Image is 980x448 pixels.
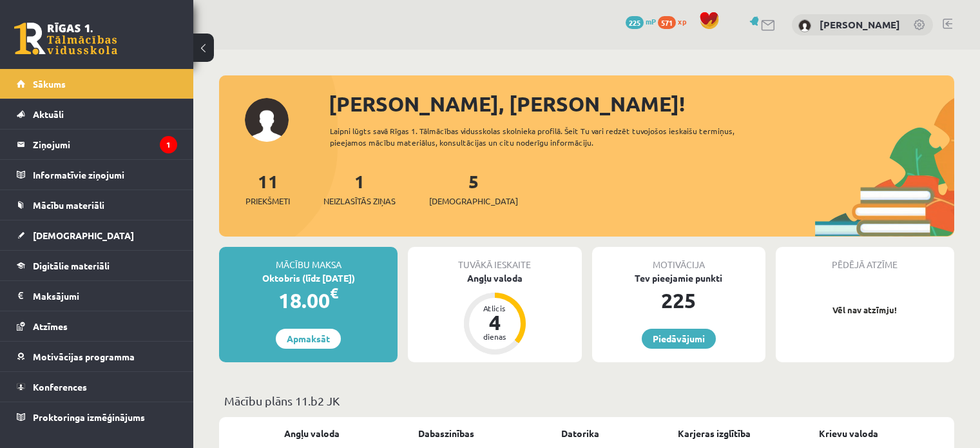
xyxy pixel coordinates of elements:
[17,251,177,280] a: Digitālie materiāli
[17,99,177,129] a: Aktuāli
[592,271,765,285] div: Tev pieejamie punkti
[819,427,878,440] a: Krievu valoda
[14,23,117,55] a: Rīgas 1. Tālmācības vidusskola
[17,402,177,432] a: Proktoringa izmēģinājums
[33,381,87,393] span: Konferences
[33,229,134,241] span: [DEMOGRAPHIC_DATA]
[33,78,66,90] span: Sākums
[330,284,338,302] span: €
[626,16,656,26] a: 225 mP
[17,160,177,190] a: Informatīvie ziņojumi
[592,247,765,271] div: Motivācija
[284,427,340,440] a: Angļu valoda
[33,260,110,271] span: Digitālie materiāli
[33,108,64,120] span: Aktuāli
[219,247,398,271] div: Mācību maksa
[17,220,177,250] a: [DEMOGRAPHIC_DATA]
[678,427,751,440] a: Karjeras izglītība
[476,333,514,340] div: dienas
[646,16,656,26] span: mP
[33,160,177,190] legend: Informatīvie ziņojumi
[330,125,771,148] div: Laipni lūgts savā Rīgas 1. Tālmācības vidusskolas skolnieka profilā. Šeit Tu vari redzēt tuvojošo...
[782,304,948,317] p: Vēl nav atzīmju!
[820,18,900,31] a: [PERSON_NAME]
[678,16,686,26] span: xp
[798,19,811,32] img: Arnolds Mikuličs
[408,271,581,285] div: Angļu valoda
[776,247,954,271] div: Pēdējā atzīme
[329,88,954,119] div: [PERSON_NAME], [PERSON_NAME]!
[408,247,581,271] div: Tuvākā ieskaite
[561,427,599,440] a: Datorika
[323,170,396,208] a: 1Neizlasītās ziņas
[429,170,518,208] a: 5[DEMOGRAPHIC_DATA]
[224,392,949,409] p: Mācību plāns 11.b2 JK
[33,351,135,362] span: Motivācijas programma
[323,195,396,208] span: Neizlasītās ziņas
[429,195,518,208] span: [DEMOGRAPHIC_DATA]
[276,329,341,349] a: Apmaksāt
[17,281,177,311] a: Maksājumi
[33,199,104,211] span: Mācību materiāli
[658,16,693,26] a: 571 xp
[17,311,177,341] a: Atzīmes
[219,271,398,285] div: Oktobris (līdz [DATE])
[17,69,177,99] a: Sākums
[245,170,290,208] a: 11Priekšmeti
[408,271,581,356] a: Angļu valoda Atlicis 4 dienas
[476,304,514,312] div: Atlicis
[17,372,177,402] a: Konferences
[17,190,177,220] a: Mācību materiāli
[476,312,514,333] div: 4
[626,16,644,29] span: 225
[33,281,177,311] legend: Maksājumi
[33,411,145,423] span: Proktoringa izmēģinājums
[33,130,177,159] legend: Ziņojumi
[592,285,765,316] div: 225
[658,16,676,29] span: 571
[642,329,716,349] a: Piedāvājumi
[17,130,177,159] a: Ziņojumi1
[418,427,474,440] a: Dabaszinības
[17,342,177,371] a: Motivācijas programma
[219,285,398,316] div: 18.00
[160,136,177,153] i: 1
[245,195,290,208] span: Priekšmeti
[33,320,68,332] span: Atzīmes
